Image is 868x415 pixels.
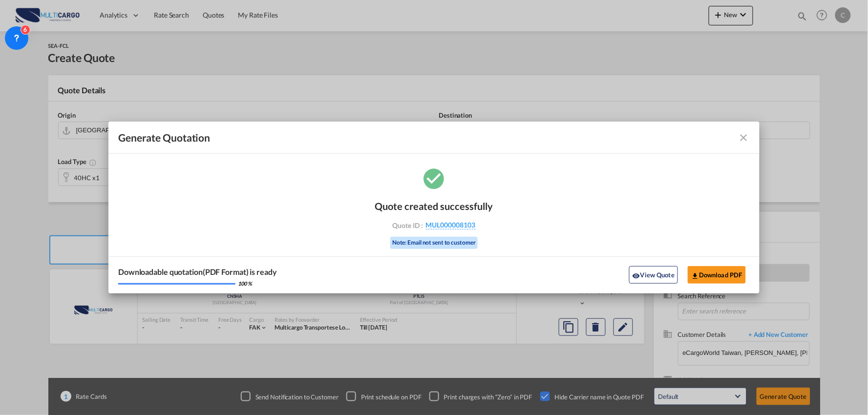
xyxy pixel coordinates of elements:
md-icon: icon-checkbox-marked-circle [422,166,446,190]
button: Download PDF [688,266,746,284]
span: Generate Quotation [118,131,210,144]
span: MUL000008103 [426,221,476,229]
div: Downloadable quotation(PDF Format) is ready [118,267,277,277]
md-dialog: Generate Quotation Quote ... [108,122,760,293]
div: Quote ID : [378,221,491,229]
md-icon: icon-download [691,272,699,280]
div: 100 % [238,280,252,287]
button: icon-eyeView Quote [629,266,678,284]
div: Note: Email not sent to customer [390,237,478,249]
md-icon: icon-close fg-AAA8AD cursor m-0 [738,132,750,144]
md-icon: icon-eye [633,272,640,280]
div: Quote created successfully [375,200,493,212]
